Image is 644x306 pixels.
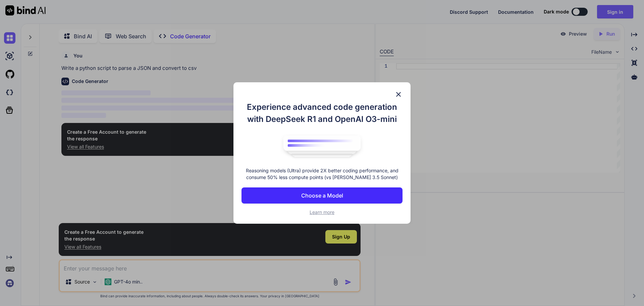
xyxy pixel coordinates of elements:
[241,187,402,204] button: Choose a Model
[241,167,402,181] p: Reasoning models (Ultra) provide 2X better coding performance, and consume 50% less compute point...
[301,191,343,200] p: Choose a Model
[278,132,366,161] img: bind logo
[241,101,402,125] h1: Experience advanced code generation with DeepSeek R1 and OpenAI O3-mini
[394,90,402,98] img: close
[310,209,334,215] span: Learn more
